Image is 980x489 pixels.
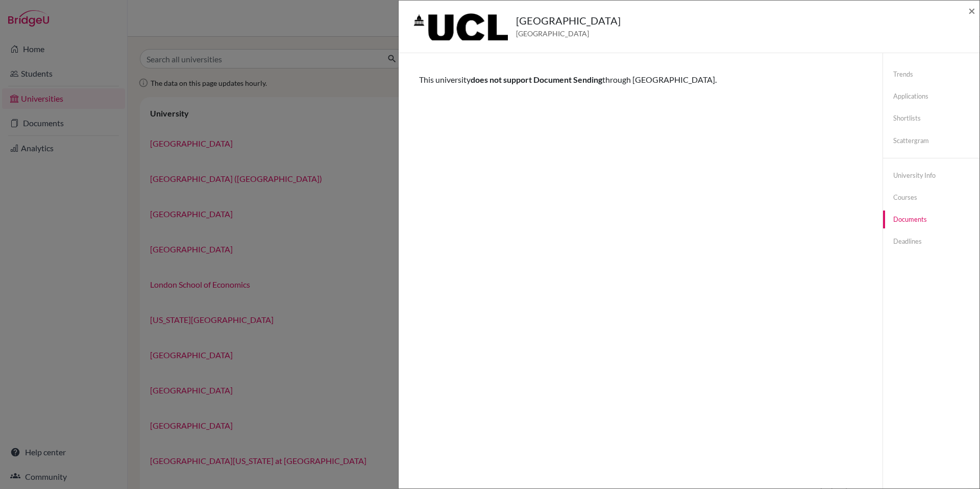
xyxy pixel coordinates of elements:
img: gb_u80_k_0s28jx.png [411,13,508,40]
a: Trends [883,65,979,83]
div: This university through [GEOGRAPHIC_DATA]. [419,74,862,86]
h5: [GEOGRAPHIC_DATA] [516,13,621,28]
button: Close [968,5,975,17]
a: Scattergram [883,132,979,150]
span: [GEOGRAPHIC_DATA] [516,28,621,39]
a: Shortlists [883,109,979,127]
span: does not support Document Sending [471,75,602,84]
a: Deadlines [883,232,979,250]
a: Courses [883,189,979,206]
a: Applications [883,87,979,105]
span: × [968,3,975,18]
a: University info [883,167,979,184]
a: Documents [883,211,979,228]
